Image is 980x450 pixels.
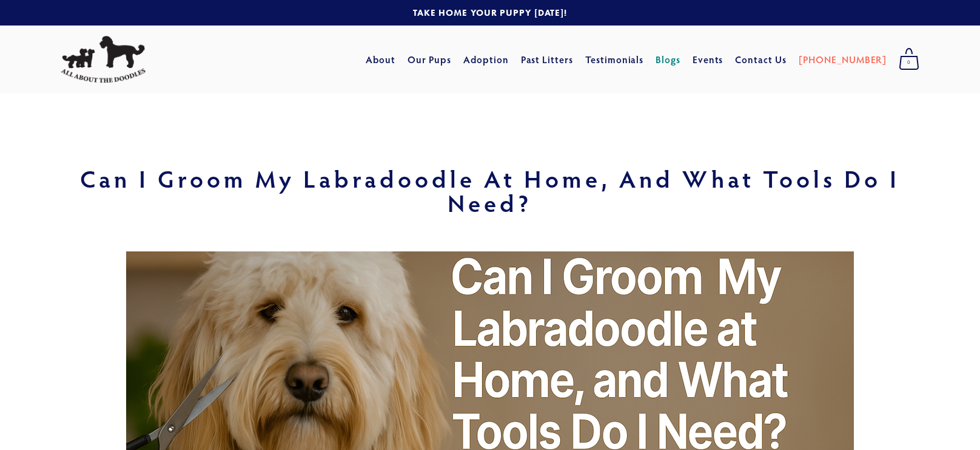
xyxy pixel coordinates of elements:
[656,49,680,70] a: Blogs
[899,55,919,70] span: 0
[61,166,919,215] h1: Can I Groom My Labradoodle at Home, and What Tools Do I Need?
[893,44,925,75] a: 0 items in cart
[463,49,509,70] a: Adoption
[408,49,452,70] a: Our Pups
[61,36,146,83] img: All About The Doodles
[735,49,787,70] a: Contact Us
[693,49,723,70] a: Events
[366,49,395,70] a: About
[585,49,644,70] a: Testimonials
[521,53,574,66] a: Past Litters
[799,49,887,70] a: [PHONE_NUMBER]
